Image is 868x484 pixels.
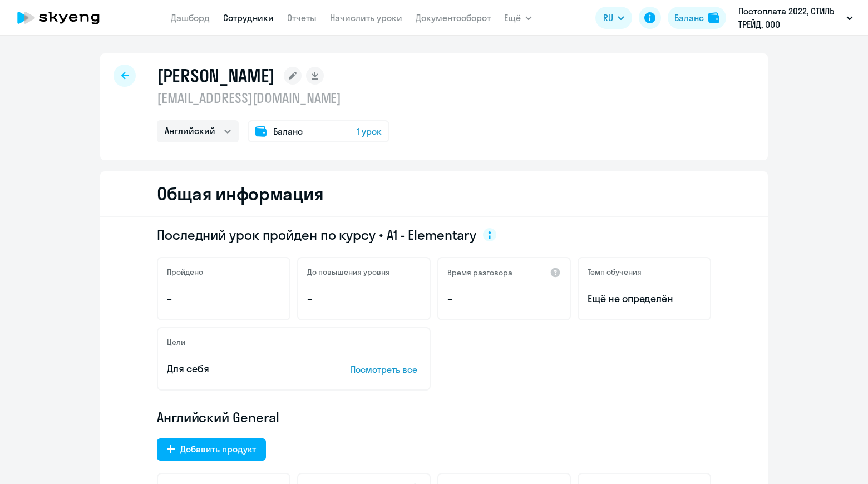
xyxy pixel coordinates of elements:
a: Начислить уроки [330,12,402,23]
h2: Общая информация [157,182,323,205]
div: Добавить продукт [180,442,256,456]
button: Постоплата 2022, СТИЛЬ ТРЕЙД, ООО [733,4,859,31]
h5: Пройдено [167,267,203,277]
span: Ещё не определён [588,292,701,306]
p: – [447,292,561,306]
h5: До повышения уровня [307,267,390,277]
span: RU [603,11,613,24]
a: Дашборд [171,12,210,23]
span: Ещё [504,11,521,24]
button: Добавить продукт [157,438,266,461]
span: Английский General [157,408,279,426]
p: Для себя [167,362,316,376]
h1: [PERSON_NAME] [157,65,275,87]
span: 1 урок [357,125,382,138]
span: Баланс [273,125,303,138]
div: Баланс [674,11,704,24]
h5: Цели [167,337,185,347]
button: Ещё [504,7,532,29]
img: balance [708,12,719,23]
p: – [167,292,280,306]
button: Балансbalance [668,7,726,29]
h5: Темп обучения [588,267,642,277]
p: [EMAIL_ADDRESS][DOMAIN_NAME] [157,89,389,107]
a: Документооборот [416,12,491,23]
h5: Время разговора [447,268,512,278]
p: – [307,292,421,306]
p: Посмотреть все [351,363,421,376]
button: RU [595,7,632,29]
p: Постоплата 2022, СТИЛЬ ТРЕЙД, ООО [738,4,842,31]
a: Сотрудники [223,12,274,23]
span: Последний урок пройден по курсу • A1 - Elementary [157,226,476,244]
a: Отчеты [287,12,317,23]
